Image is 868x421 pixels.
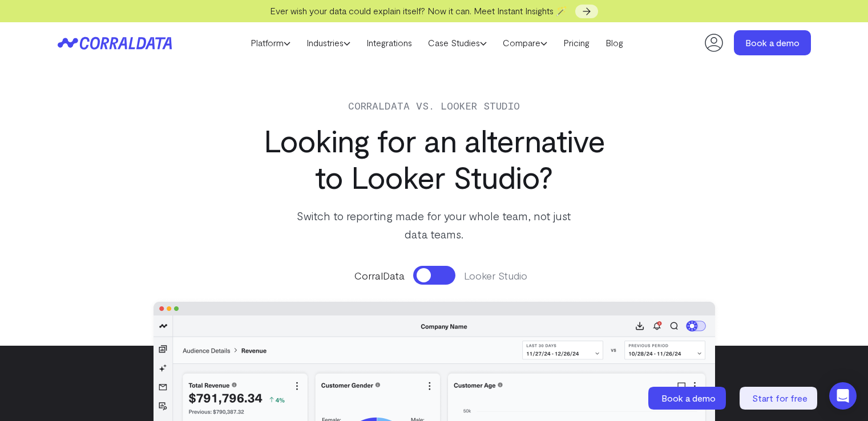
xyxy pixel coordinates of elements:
span: Book a demo [661,392,716,403]
div: Open Intercom Messenger [829,382,857,410]
p: Corraldata vs. Looker Studio [249,98,619,114]
a: Pricing [555,34,597,51]
h1: Looking for an alternative to Looker Studio? [249,122,619,195]
a: Industries [298,34,358,51]
a: Platform [243,34,298,51]
a: Blog [597,34,631,51]
p: Switch to reporting made for your whole team, not just data teams. [289,207,579,243]
a: Integrations [358,34,420,51]
span: Ever wish your data could explain itself? Now it can. Meet Instant Insights 🪄 [270,5,567,16]
span: Start for free [752,392,808,403]
a: Compare [495,34,555,51]
a: Case Studies [420,34,495,51]
a: Book a demo [734,30,811,55]
span: Looker Studio [464,268,532,283]
span: CorralData [336,268,405,283]
a: Book a demo [648,387,728,410]
a: Start for free [740,387,819,410]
